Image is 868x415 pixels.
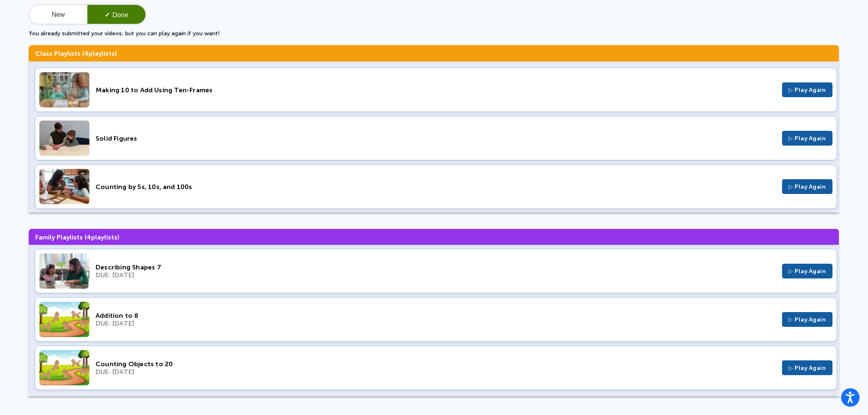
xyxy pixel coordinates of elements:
div: Counting by 5s, 10s, and 100s [96,183,776,191]
img: Thumbnail [39,253,89,289]
h3: Family Playlists ( playlists) [29,229,839,245]
img: Thumbnail [39,302,89,337]
span: 4 [84,50,89,57]
p: You already submitted your videos, but you can play again if you want! [29,30,839,37]
button: ✓Done [87,5,146,25]
h3: Class Playlists ( playlists) [29,45,839,62]
span: ▷ Play Again [789,365,826,372]
button: New [29,5,87,25]
button: ▷ Play Again [782,82,833,97]
img: Thumbnail [39,169,89,204]
span: ▷ Play Again [789,183,826,190]
button: ▷ Play Again [782,312,833,327]
button: ▷ Play Again [782,264,833,278]
span: 4 [87,233,91,241]
iframe: Chat [833,378,862,409]
span: ▷ Play Again [789,268,826,275]
div: Making 10 to Add Using Ten-Frames [96,86,776,94]
span: ▷ Play Again [789,135,826,142]
button: ▷ Play Again [782,360,833,375]
div: Addition to 8 [96,312,776,319]
button: ▷ Play Again [782,131,833,146]
div: DUE: [DATE] [96,368,776,376]
span: ▷ Play Again [789,316,826,323]
img: Thumbnail [39,72,89,107]
div: DUE: [DATE] [96,319,776,327]
div: DUE: [DATE] [96,271,776,279]
button: ▷ Play Again [782,179,833,194]
img: Thumbnail [39,121,89,156]
img: Thumbnail [39,350,89,385]
span: ✓ [105,11,110,18]
div: Solid Figures [96,135,776,142]
div: Counting Objects to 20 [96,360,776,368]
div: Describing Shapes 7 [96,263,776,271]
span: ▷ Play Again [789,87,826,93]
